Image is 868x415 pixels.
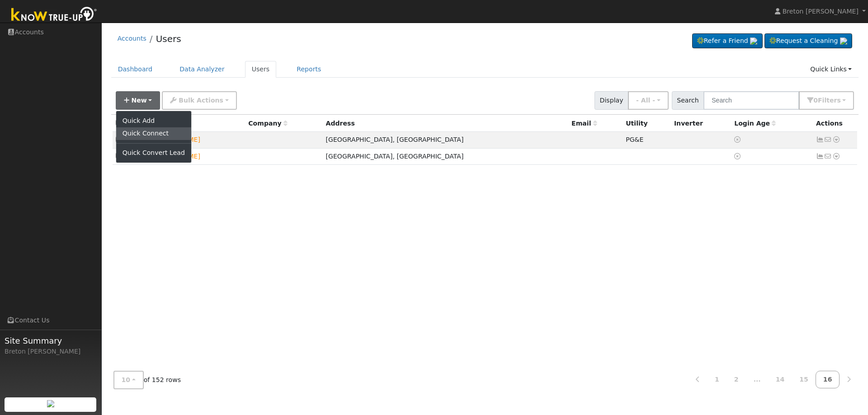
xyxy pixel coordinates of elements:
span: Bulk Actions [179,97,223,104]
a: 14 [768,371,793,388]
a: Not connected [816,153,824,160]
span: of 152 rows [113,371,181,389]
a: Request a Cleaning [764,33,852,49]
a: Quick Add [116,114,191,127]
a: No login access [734,136,742,143]
td: Lead [144,132,245,149]
a: Users [156,33,181,44]
div: Address [326,119,566,128]
a: Users [245,61,277,78]
div: Inverter [674,119,728,128]
a: Other actions [832,135,840,145]
a: Quick Convert Lead [116,147,191,159]
span: Email [571,120,597,127]
span: 10 [122,376,131,383]
button: 10 [113,371,144,389]
a: Quick Links [803,61,859,78]
a: Quick Connect [116,127,191,140]
span: PG&E [626,136,643,143]
span: Breton [PERSON_NAME] [783,8,859,15]
i: No email address [824,136,832,143]
span: Display [594,91,628,110]
a: No login access [734,153,742,160]
a: Data Analyzer [173,61,231,78]
img: Know True-Up [7,5,102,25]
div: Utility [626,119,668,128]
a: Other actions [832,152,840,161]
i: No email address [824,153,832,159]
a: Dashboard [111,61,160,78]
a: Reports [290,61,328,78]
button: New [116,91,160,110]
td: [GEOGRAPHIC_DATA], [GEOGRAPHIC_DATA] [322,132,568,149]
div: Breton [PERSON_NAME] [5,347,97,356]
a: Refer a Friend [692,33,763,49]
img: retrieve [47,400,54,407]
a: Show Graph [816,136,824,143]
input: Search [703,91,799,110]
span: Search [672,91,704,110]
span: Days since last login [734,120,776,127]
img: retrieve [750,37,757,45]
span: Filter [818,97,841,104]
a: 16 [816,371,840,388]
span: Site Summary [5,335,97,347]
a: Accounts [118,35,146,42]
a: 2 [726,371,746,388]
span: Company name [248,120,287,127]
button: Bulk Actions [162,91,236,110]
a: 15 [792,371,816,388]
a: ... [746,371,769,388]
button: - All - [628,91,669,110]
button: 0Filters [799,91,854,110]
div: Actions [816,119,854,128]
td: [GEOGRAPHIC_DATA], [GEOGRAPHIC_DATA] [322,148,568,165]
td: Lead [144,148,245,165]
img: retrieve [840,37,847,45]
a: 1 [707,371,727,388]
span: New [131,97,146,104]
span: s [837,97,840,104]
